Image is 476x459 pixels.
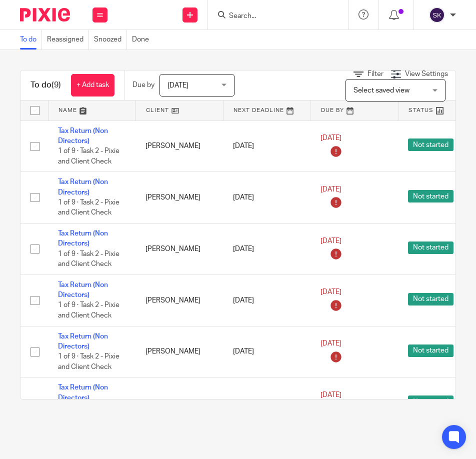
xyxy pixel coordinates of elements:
span: Not started [408,395,453,408]
a: Tax Return (Non Directors) [58,333,108,350]
td: [PERSON_NAME] [135,120,223,172]
span: (9) [51,81,61,89]
span: Not started [408,344,453,357]
td: [DATE] [223,120,310,172]
span: View Settings [405,70,448,77]
img: Pixie [20,8,70,21]
td: [DATE] [223,223,310,275]
span: [DATE] [320,237,341,244]
td: [DATE] [223,326,310,377]
td: [DATE] [223,377,310,429]
span: [DATE] [320,340,341,347]
span: Not started [408,138,453,151]
span: Select saved view [353,87,409,94]
a: + Add task [71,74,114,96]
td: [PERSON_NAME] [135,172,223,223]
span: 1 of 9 · Task 2 - Pixie and Client Check [58,199,119,216]
span: 1 of 9 · Task 2 - Pixie and Client Check [58,353,119,371]
span: Not started [408,190,453,202]
a: Snoozed [94,30,127,49]
td: [DATE] [223,274,310,326]
td: [PERSON_NAME] [135,377,223,429]
td: [PERSON_NAME] [135,326,223,377]
span: 1 of 9 · Task 2 - Pixie and Client Check [58,302,119,319]
p: Due by [132,80,154,90]
td: [DATE] [223,172,310,223]
a: Done [132,30,154,49]
h1: To do [30,80,61,90]
span: 1 of 9 · Task 2 - Pixie and Client Check [58,250,119,268]
span: 1 of 9 · Task 2 - Pixie and Client Check [58,147,119,165]
a: Tax Return (Non Directors) [58,230,108,247]
span: [DATE] [167,82,188,89]
a: Reassigned [47,30,89,49]
span: Not started [408,293,453,305]
a: Tax Return (Non Directors) [58,384,108,401]
span: Not started [408,241,453,254]
img: svg%3E [429,7,445,23]
span: [DATE] [320,134,341,141]
input: Search [228,12,318,21]
span: Filter [367,70,383,77]
a: Tax Return (Non Directors) [58,281,108,298]
td: [PERSON_NAME] [135,223,223,275]
td: [PERSON_NAME] [135,274,223,326]
span: [DATE] [320,186,341,193]
span: [DATE] [320,391,341,398]
a: Tax Return (Non Directors) [58,178,108,195]
span: [DATE] [320,289,341,296]
a: To do [20,30,42,49]
a: Tax Return (Non Directors) [58,127,108,144]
